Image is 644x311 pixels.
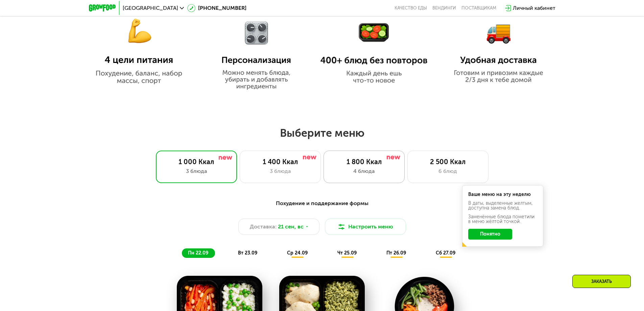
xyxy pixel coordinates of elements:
span: вт 23.09 [238,250,257,256]
span: пн 22.09 [188,250,208,256]
div: Заменённые блюда пометили в меню жёлтой точкой. [468,215,537,224]
div: Ваше меню на эту неделю [468,192,537,197]
div: 2 500 Ккал [414,158,481,166]
div: В даты, выделенные желтым, доступна замена блюд. [468,201,537,210]
span: ср 24.09 [287,250,308,256]
a: Качество еды [395,5,427,11]
span: сб 27.09 [436,250,455,256]
h2: Выберите меню [22,126,622,140]
div: 1 800 Ккал [331,158,398,166]
div: 1 400 Ккал [247,158,314,166]
a: Вендинги [432,5,456,11]
div: 1 000 Ккал [163,158,230,166]
div: поставщикам [461,5,496,11]
div: Личный кабинет [513,4,555,12]
span: Доставка: [250,223,277,231]
div: 3 блюда [247,167,314,175]
span: пт 26.09 [386,250,406,256]
div: 6 блюд [414,167,481,175]
div: Похудение и поддержание формы [122,199,522,208]
button: Настроить меню [325,219,406,235]
div: 3 блюда [163,167,230,175]
div: 4 блюда [331,167,398,175]
button: Понятно [468,229,512,240]
a: [PHONE_NUMBER] [187,4,246,12]
div: Заказать [572,275,631,288]
span: 21 сен, вс [278,223,304,231]
span: чт 25.09 [337,250,357,256]
span: [GEOGRAPHIC_DATA] [123,5,178,11]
